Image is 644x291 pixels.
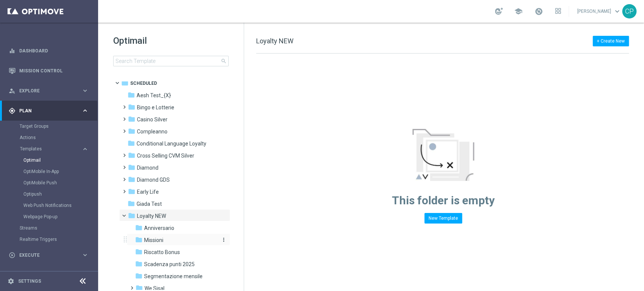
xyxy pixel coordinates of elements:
[19,253,81,257] span: Execute
[424,213,462,224] button: New Template
[622,4,636,18] div: CP
[9,47,15,54] i: equalizer
[20,225,78,231] a: Streams
[20,234,97,245] div: Realtime Triggers
[20,222,97,234] div: Streams
[137,176,170,183] span: Diamond GDS
[135,260,143,268] i: folder
[128,115,135,123] i: folder
[128,127,135,135] i: folder
[221,58,227,64] span: search
[128,103,135,111] i: folder
[137,116,168,123] span: Casino Silver
[144,225,174,231] span: Anniversario
[121,79,129,87] i: folder
[9,41,89,61] div: Dashboard
[23,157,78,163] a: Optimail
[135,272,143,280] i: folder
[137,213,166,219] span: Loyalty NEW
[8,48,89,54] button: equalizer Dashboard
[8,278,14,285] i: settings
[144,237,163,244] span: Missioni
[23,166,97,177] div: OptiMobile In-App
[81,251,89,259] i: keyboard_arrow_right
[137,164,158,171] span: Diamond
[137,104,174,111] span: Bingo e Lotterie
[9,87,15,94] i: person_search
[219,236,227,244] button: more_vert
[20,236,78,242] a: Realtime Triggers
[20,143,97,222] div: Templates
[23,202,78,208] a: Web Push Notifications
[81,107,89,114] i: keyboard_arrow_right
[8,88,89,94] button: person_search Explore keyboard_arrow_right
[23,168,78,175] a: OptiMobile In-App
[576,6,622,17] a: [PERSON_NAME]keyboard_arrow_down
[137,201,162,207] span: Giada Test
[392,194,495,207] span: This folder is empty
[412,129,474,181] img: emptyStateManageTemplates.jpg
[23,200,97,211] div: Web Push Notifications
[9,107,81,114] div: Plan
[9,252,15,259] i: play_circle_outline
[9,252,81,259] div: Execute
[593,36,629,46] button: + Create New
[613,7,621,15] span: keyboard_arrow_down
[20,135,78,141] a: Actions
[18,279,41,283] a: Settings
[128,212,135,219] i: folder
[20,121,97,132] div: Target Groups
[144,261,195,268] span: Scadenza punti 2025
[144,273,203,280] span: Segmentazione mensile
[8,108,89,114] button: gps_fixed Plan keyboard_arrow_right
[128,176,135,183] i: folder
[23,155,97,166] div: Optimail
[137,152,194,159] span: Cross Selling CVM Silver
[135,236,143,244] i: folder
[20,146,89,152] button: Templates keyboard_arrow_right
[8,252,89,258] button: play_circle_outline Execute keyboard_arrow_right
[137,92,171,99] span: Aesh Test_{X}
[9,87,81,94] div: Explore
[128,152,135,159] i: folder
[128,139,135,147] i: folder
[23,214,78,220] a: Webpage Pop-up
[81,145,89,153] i: keyboard_arrow_right
[23,211,97,222] div: Webpage Pop-up
[128,188,135,195] i: folder
[19,41,89,61] a: Dashboard
[137,128,168,135] span: Compleanno
[514,7,523,15] span: school
[137,188,159,195] span: Early Life
[113,35,229,47] h1: Optimail
[23,191,78,197] a: Optipush
[23,177,97,188] div: OptiMobile Push
[221,237,227,243] i: more_vert
[20,147,81,151] div: Templates
[20,147,74,151] span: Templates
[9,107,15,114] i: gps_fixed
[23,180,78,186] a: OptiMobile Push
[9,61,89,81] div: Mission Control
[81,87,89,94] i: keyboard_arrow_right
[20,123,78,129] a: Target Groups
[144,249,180,256] span: Riscatto Bonus
[137,140,206,147] span: Conditional Language Loyalty
[135,248,143,256] i: folder
[20,132,97,143] div: Actions
[19,89,81,93] span: Explore
[8,68,89,74] button: Mission Control
[256,37,294,45] span: Loyalty NEW
[19,109,81,113] span: Plan
[23,188,97,200] div: Optipush
[113,56,229,66] input: Search Template
[128,200,135,207] i: folder
[19,61,89,81] a: Mission Control
[130,80,157,87] span: Scheduled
